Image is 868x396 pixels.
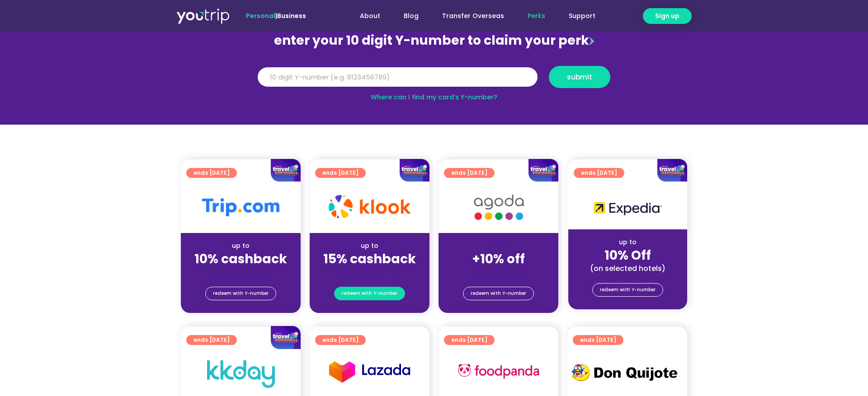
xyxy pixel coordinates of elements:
a: Where can I find my card’s Y-number? [371,93,497,102]
input: 10 digit Y-number (e.g. 8123456789) [258,67,538,87]
span: ends [DATE] [580,335,616,345]
a: redeem with Y-number [463,287,534,300]
a: Blog [392,8,430,24]
a: ends [DATE] [444,335,495,345]
button: submit [549,66,610,88]
a: redeem with Y-number [205,287,276,300]
a: redeem with Y-number [334,287,405,300]
span: Personal [246,11,275,20]
div: enter your 10 digit Y-number to claim your perk [253,29,615,52]
strong: 15% cashback [323,250,416,268]
span: Sign up [655,11,679,21]
div: up to [188,241,293,251]
a: redeem with Y-number [592,283,663,297]
strong: +10% off [472,250,525,268]
div: (for stays only) [317,267,422,277]
a: Sign up [643,8,692,24]
div: (for stays only) [188,267,293,277]
nav: Menu [330,8,607,24]
span: redeem with Y-number [600,284,656,296]
span: | [246,11,306,20]
span: redeem with Y-number [471,287,526,300]
strong: 10% cashback [194,250,287,268]
span: ends [DATE] [322,335,359,345]
a: Perks [516,8,557,24]
div: (for stays only) [446,267,551,277]
a: ends [DATE] [315,335,366,345]
a: About [348,8,392,24]
a: ends [DATE] [573,335,623,345]
a: Support [557,8,607,24]
div: up to [576,238,680,247]
a: Transfer Overseas [430,8,516,24]
div: up to [317,241,422,251]
a: Business [277,11,306,20]
span: ends [DATE] [451,335,487,345]
span: redeem with Y-number [213,287,269,300]
span: redeem with Y-number [342,287,397,300]
span: submit [567,74,592,80]
div: (on selected hotels) [576,264,680,273]
strong: 10% Off [604,247,651,264]
span: up to [490,241,507,250]
form: Y Number [258,66,610,95]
